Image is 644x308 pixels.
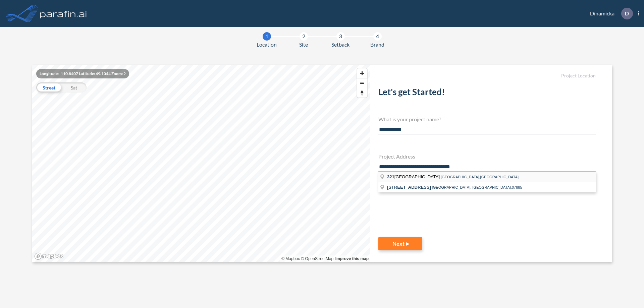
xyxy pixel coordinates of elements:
span: Site [299,41,308,49]
button: Reset bearing to north [357,88,367,98]
span: [GEOGRAPHIC_DATA], [GEOGRAPHIC_DATA],07885 [432,185,522,189]
span: Brand [370,41,384,49]
span: Setback [331,41,350,49]
div: Street [36,82,61,93]
h4: Project Address [378,153,596,160]
h2: Let's get Started! [378,87,596,100]
p: D [625,10,629,16]
span: Location [257,41,277,49]
a: OpenStreetMap [301,256,333,261]
button: Zoom out [357,78,367,88]
span: Zoom out [357,78,367,88]
span: [GEOGRAPHIC_DATA] [387,174,441,179]
span: Reset bearing to north [357,88,367,98]
a: Improve this map [335,256,369,261]
div: Dinamicka [580,8,639,19]
div: 2 [300,32,308,41]
span: [STREET_ADDRESS] [387,185,431,190]
span: 321 [387,174,394,179]
a: Mapbox [281,256,300,261]
h4: What is your project name? [378,116,596,122]
button: Next [378,237,422,250]
div: 1 [263,32,271,41]
div: Longitude: -110.8407 Latitude: 49.1044 Zoom: 2 [36,69,129,78]
div: Sat [61,82,87,93]
div: 3 [336,32,345,41]
button: Zoom in [357,68,367,78]
h5: Project Location [378,73,596,79]
div: 4 [373,32,382,41]
canvas: Map [32,65,370,262]
img: logo [39,7,88,20]
a: Mapbox homepage [34,252,64,260]
span: [GEOGRAPHIC_DATA],[GEOGRAPHIC_DATA] [441,175,519,179]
